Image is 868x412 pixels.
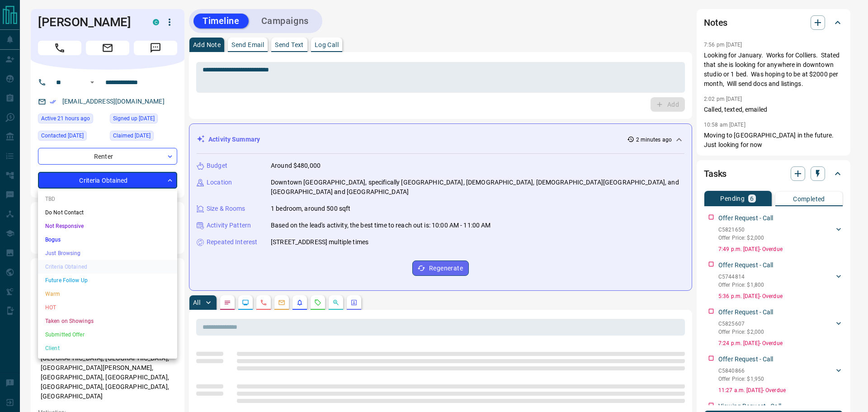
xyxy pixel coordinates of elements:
[38,301,177,314] li: HOT
[38,287,177,301] li: Warm
[38,341,177,355] li: Client
[38,246,177,260] li: Just Browsing
[38,192,177,206] li: TBD
[38,219,177,233] li: Not Responsive
[38,274,177,287] li: Future Follow Up
[38,233,177,246] li: Bogus
[38,314,177,328] li: Taken on Showings
[38,206,177,219] li: Do Not Contact
[38,328,177,341] li: Submitted Offer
